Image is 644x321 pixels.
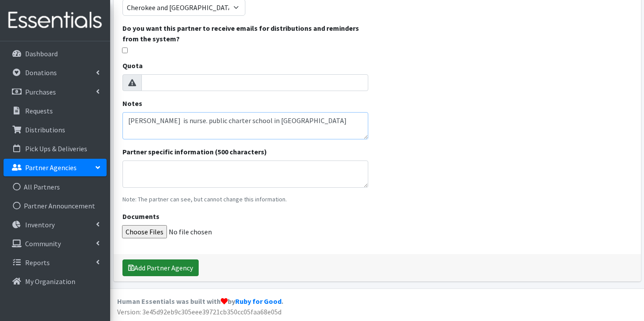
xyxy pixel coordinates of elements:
a: Inventory [4,216,107,233]
a: Pick Ups & Deliveries [4,140,107,157]
a: Community [4,235,107,252]
a: Requests [4,102,107,120]
a: All Partners [4,178,107,196]
label: Partner specific information (500 characters) [122,146,267,157]
span: Version: 3e45d92eb9c305eee39721cb350cc05faa68e05d [117,307,281,316]
p: Reports [25,258,50,267]
p: Community [25,239,61,248]
a: My Organization [4,273,107,290]
p: Note: The partner can see, but cannot change this information. [122,195,369,204]
label: Documents [122,211,159,222]
a: Ruby for Good [235,297,281,306]
img: HumanEssentials [4,6,107,35]
p: Pick Ups & Deliveries [25,144,87,153]
p: Partner Agencies [25,163,77,172]
button: Add Partner Agency [122,259,199,276]
p: Donations [25,68,57,77]
a: Partner Agencies [4,159,107,176]
label: Quota [122,60,143,71]
strong: Human Essentials was built with by . [117,297,283,306]
a: Partner Announcement [4,197,107,215]
p: Requests [25,106,53,115]
label: Notes [122,98,142,109]
a: Dashboard [4,45,107,62]
p: Dashboard [25,49,58,58]
p: Distributions [25,125,65,134]
a: Donations [4,64,107,81]
label: Do you want this partner to receive emails for distributions and reminders from the system? [122,23,369,44]
a: Purchases [4,83,107,101]
a: Reports [4,254,107,271]
p: My Organization [25,277,75,286]
p: Purchases [25,88,56,96]
p: Inventory [25,220,55,229]
a: Distributions [4,121,107,139]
